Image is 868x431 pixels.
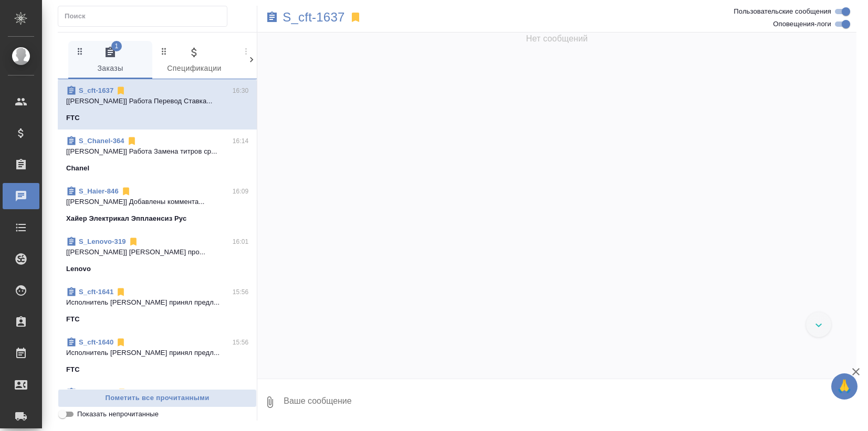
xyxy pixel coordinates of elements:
[128,236,139,247] svg: Отписаться
[58,130,257,180] div: S_Chanel-36416:14[[PERSON_NAME]] Работа Замена титров ср...Chanel
[65,9,227,24] input: Поиск
[58,180,257,230] div: S_Haier-84616:09[[PERSON_NAME]] Добавлены коммента...Хайер Электрикал Эпплаенсиз Рус
[79,87,113,94] a: S_cft-1637
[79,338,113,346] a: S_cft-1640
[835,375,853,397] span: 🙏
[243,46,314,75] span: Клиенты
[66,247,248,257] p: [[PERSON_NAME]] [PERSON_NAME] про...
[233,337,249,348] p: 15:56
[58,79,257,130] div: S_cft-163716:30[[PERSON_NAME]] Работа Перевод Ставка...FTC
[79,238,126,245] a: S_Lenovo-319
[116,287,126,297] svg: Отписаться
[66,197,248,207] p: [[PERSON_NAME]] Добавлены коммента...
[831,373,857,400] button: 🙏
[66,163,89,174] p: Chanel
[58,281,257,331] div: S_cft-164115:56Исполнитель [PERSON_NAME] принял предл...FTC
[79,187,119,195] a: S_Haier-846
[58,389,257,407] button: Пометить все прочитанными
[116,85,126,96] svg: Отписаться
[233,387,249,398] p: 15:43
[121,186,131,197] svg: Отписаться
[159,46,169,56] svg: Зажми и перетащи, чтобы поменять порядок вкладок
[233,287,249,297] p: 15:56
[75,46,146,75] span: Заказы
[117,387,127,398] svg: Отписаться
[773,19,831,29] span: Оповещения-логи
[159,46,230,75] span: Спецификации
[66,297,248,308] p: Исполнитель [PERSON_NAME] принял предл...
[66,113,80,123] p: FTC
[66,264,91,274] p: Lenovo
[283,12,344,23] a: S_cft-1637
[66,348,248,358] p: Исполнитель [PERSON_NAME] принял предл...
[58,230,257,281] div: S_Lenovo-31916:01[[PERSON_NAME]] [PERSON_NAME] про...Lenovo
[75,46,85,56] svg: Зажми и перетащи, чтобы поменять порядок вкладок
[734,6,831,17] span: Пользовательские сообщения
[66,213,186,224] p: Хайер Электрикал Эпплаенсиз Рус
[79,137,124,145] a: S_Chanel-364
[79,288,113,296] a: S_cft-1641
[64,392,251,404] span: Пометить все прочитанными
[79,389,114,396] a: S_PFZ-377
[58,331,257,381] div: S_cft-164015:56Исполнитель [PERSON_NAME] принял предл...FTC
[111,41,122,51] span: 1
[233,186,249,197] p: 16:09
[127,136,137,146] svg: Отписаться
[526,33,588,45] span: Нет сообщений
[66,96,248,106] p: [[PERSON_NAME]] Работа Перевод Ставка...
[77,409,159,419] span: Показать непрочитанные
[66,364,80,375] p: FTC
[243,46,253,56] svg: Зажми и перетащи, чтобы поменять порядок вкладок
[116,337,126,348] svg: Отписаться
[233,236,249,247] p: 16:01
[233,136,249,146] p: 16:14
[66,146,248,157] p: [[PERSON_NAME]] Работа Замена титров ср...
[66,314,80,325] p: FTC
[233,85,249,96] p: 16:30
